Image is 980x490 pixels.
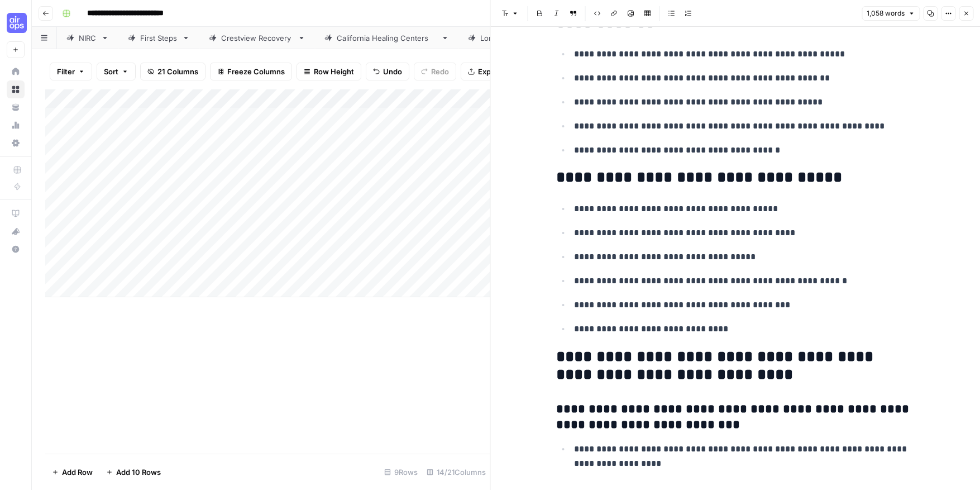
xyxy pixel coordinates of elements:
a: Settings [7,134,25,152]
button: Workspace: Cohort 4 [7,9,25,37]
span: Undo [383,66,402,77]
a: Your Data [7,98,25,116]
a: Longleaf [458,27,532,49]
button: Row Height [297,63,361,80]
button: 1,058 words [862,6,920,21]
span: Sort [104,66,118,77]
div: NIRC [79,32,97,44]
div: What's new? [7,223,24,240]
span: Add 10 Rows [116,467,161,478]
div: 14/21 Columns [422,463,490,481]
button: What's new? [7,222,25,240]
button: Add 10 Rows [99,463,168,481]
span: Filter [57,66,75,77]
a: AirOps Academy [7,204,25,222]
a: Browse [7,80,25,98]
button: Sort [97,63,136,80]
a: Crestview Recovery [199,27,315,49]
a: Usage [7,116,25,134]
span: Freeze Columns [227,66,285,77]
div: Longleaf [480,32,510,44]
button: Add Row [45,463,99,481]
span: Row Height [314,66,354,77]
button: Filter [50,63,92,80]
div: First Steps [140,32,178,44]
button: Export CSV [461,63,525,80]
span: 1,058 words [867,8,905,18]
span: Add Row [62,467,93,478]
img: Cohort 4 Logo [7,13,27,33]
div: 9 Rows [380,463,422,481]
button: Help + Support [7,240,25,258]
button: Freeze Columns [210,63,292,80]
div: [US_STATE] Healing Centers [337,32,437,44]
span: 21 Columns [157,66,198,77]
button: Undo [366,63,409,80]
a: First Steps [118,27,199,49]
a: [US_STATE] Healing Centers [315,27,458,49]
a: NIRC [57,27,118,49]
div: Crestview Recovery [221,32,293,44]
button: Redo [414,63,456,80]
a: Home [7,63,25,80]
span: Export CSV [478,66,518,77]
span: Redo [431,66,449,77]
button: 21 Columns [140,63,205,80]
